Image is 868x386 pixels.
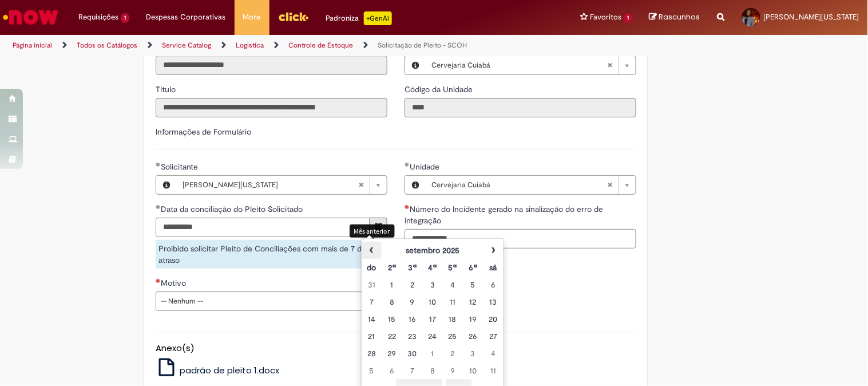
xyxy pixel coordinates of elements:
div: 08 September 2025 Monday [425,365,439,376]
button: Unidade, Visualizar este registro Cervejaria Cuiabá [405,176,426,194]
div: 23 August 2025 Saturday [405,330,419,342]
div: 07 September 2025 Sunday [405,365,419,376]
a: Cervejaria CuiabáLimpar campo Local [426,56,636,74]
span: More [243,11,261,23]
a: Controle de Estoque [288,41,353,50]
div: 21 August 2025 Thursday [364,330,379,342]
div: 13 August 2025 Wednesday [486,296,500,308]
div: 29 August 2025 Friday [385,348,399,359]
span: Necessários - Unidade [410,162,442,172]
span: Necessários - Solicitante [161,162,200,172]
th: Domingo [362,259,382,276]
span: Requisições [78,11,118,23]
div: Padroniza [326,11,392,25]
th: Segunda-feira [382,259,402,276]
div: 15 August 2025 Friday [385,313,399,325]
a: Todos os Catálogos [77,41,137,50]
a: Página inicial [13,41,52,50]
a: [PERSON_NAME][US_STATE]Limpar campo Solicitante [177,176,387,194]
span: Necessários [156,278,161,283]
div: 10 August 2025 Sunday [425,296,439,308]
input: Número do Incidente gerado na sinalização do erro de integração [405,229,636,249]
th: Terça-feira [402,259,422,276]
a: Cervejaria CuiabáLimpar campo Unidade [426,176,636,194]
input: Data da conciliação do Pleito Solicitado 26 August 2025 Tuesday [156,218,370,237]
div: 22 August 2025 Friday [385,330,399,342]
abbr: Limpar campo Unidade [601,176,619,194]
span: Somente leitura - Título [156,84,178,94]
button: Mostrar calendário para Data da conciliação do Pleito Solicitado [370,218,387,237]
div: 20 August 2025 Wednesday [486,313,500,325]
div: 11 August 2025 Monday [446,296,460,308]
span: Obrigatório Preenchido [405,162,410,167]
label: Somente leitura - Código da Unidade [405,84,475,95]
span: -- Nenhum -- [161,292,364,310]
span: [PERSON_NAME][US_STATE] [183,176,358,194]
div: 25 August 2025 Monday [446,330,460,342]
span: Despesas Corporativas [146,11,226,23]
span: Obrigatório Preenchido [156,162,161,167]
span: Rascunhos [659,11,700,22]
span: 1 [624,13,632,23]
th: Quarta-feira [422,259,442,276]
label: Informações de Formulário [156,127,251,137]
div: 03 September 2025 Wednesday [466,348,480,359]
div: 08 August 2025 Friday [385,296,399,308]
span: padrão de pleito 1.docx [180,364,279,376]
span: Motivo [161,278,188,288]
div: Mês anterior [350,224,395,238]
div: 06 August 2025 Wednesday [486,279,500,290]
div: 24 August 2025 Sunday [425,330,439,342]
div: 06 September 2025 Saturday [385,365,399,376]
a: Rascunhos [649,12,700,23]
span: Somente leitura - Código da Unidade [405,84,475,94]
abbr: Limpar campo Local [601,56,619,74]
div: 19 August 2025 Tuesday [466,313,480,325]
span: Cervejaria Cuiabá [431,56,607,74]
div: 09 August 2025 Saturday [405,296,419,308]
input: Título [156,98,387,117]
a: Solicitação de Pleito - SCOH [378,41,467,50]
button: Solicitante, Visualizar este registro Maria Virginia Goncalves Do Nascimento [156,176,177,194]
div: 31 July 2025 Thursday [364,279,379,290]
th: Quinta-feira [443,259,463,276]
h5: Anexo(s) [156,344,636,353]
span: Favoritos [590,11,621,23]
div: 04 August 2025 Monday [446,279,460,290]
input: Email [156,56,387,75]
ul: Trilhas de página [9,35,570,56]
span: Necessários [405,204,410,209]
span: [PERSON_NAME][US_STATE] [764,12,859,22]
div: 05 September 2025 Friday [364,365,379,376]
div: 05 August 2025 Tuesday [466,279,480,290]
div: 16 August 2025 Saturday [405,313,419,325]
th: Sábado [483,259,503,276]
div: 17 August 2025 Sunday [425,313,439,325]
div: 14 August 2025 Thursday [364,313,379,325]
p: +GenAi [364,11,392,25]
span: 1 [121,13,129,23]
th: Sexta-feira [463,259,483,276]
a: Service Catalog [162,41,211,50]
div: 07 August 2025 Thursday [364,296,379,308]
span: Número do Incidente gerado na sinalização do erro de integração [405,204,603,226]
div: 30 August 2025 Saturday [405,348,419,359]
div: 18 August 2025 Monday [446,313,460,325]
a: padrão de pleito 1.docx [156,364,279,376]
span: Obrigatório Preenchido [156,204,161,209]
div: 01 September 2025 Monday [425,348,439,359]
button: Local, Visualizar este registro Cervejaria Cuiabá [405,56,426,74]
a: Logistica [236,41,264,50]
th: Mês anterior [362,242,382,259]
label: Somente leitura - Título [156,84,178,95]
input: Código da Unidade [405,98,636,117]
span: Cervejaria Cuiabá [431,176,607,194]
div: 28 August 2025 Thursday [364,348,379,359]
div: 12 August 2025 Tuesday [466,296,480,308]
img: ServiceNow [1,6,60,29]
div: 27 August 2025 Wednesday [486,330,500,342]
div: 09 September 2025 Tuesday [446,365,460,376]
span: Data da conciliação do Pleito Solicitado [161,204,305,214]
div: Proibido solicitar Pleito de Conciliações com mais de 7 dias de atraso [156,240,387,269]
abbr: Limpar campo Solicitante [352,176,370,194]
